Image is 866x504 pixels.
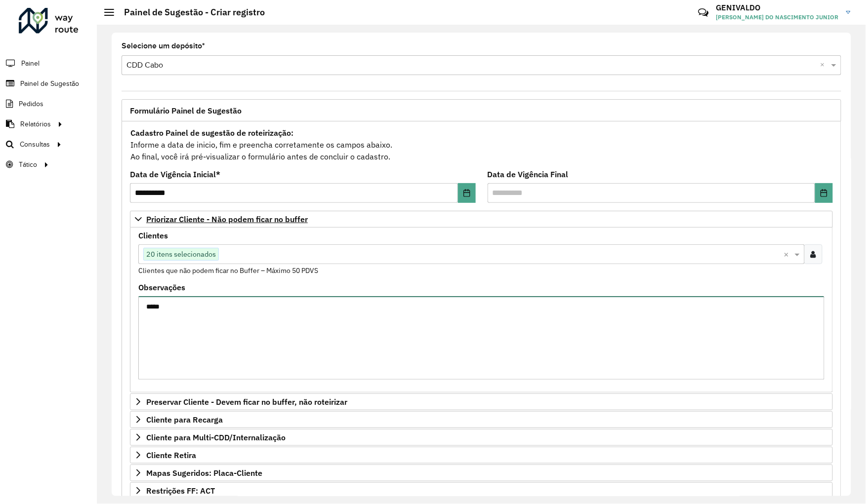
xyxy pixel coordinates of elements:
span: Clear all [821,59,829,71]
strong: Cadastro Painel de sugestão de roteirização: [130,128,293,138]
a: Mapas Sugeridos: Placa-Cliente [130,465,833,481]
label: Data de Vigência Final [488,168,569,180]
a: Cliente Retira [130,447,833,464]
span: Cliente para Multi-CDD/Internalização [146,433,286,441]
span: Cliente Retira [146,451,196,459]
span: Relatórios [20,119,51,129]
small: Clientes que não podem ficar no Buffer – Máximo 50 PDVS [138,266,318,275]
span: Painel de Sugestão [20,78,79,89]
span: Restrições FF: ACT [146,487,215,495]
label: Observações [138,281,185,293]
label: Data de Vigência Inicial [130,168,220,180]
span: Consultas [20,139,50,150]
span: Pedidos [19,99,43,109]
label: Selecione um depósito [122,40,205,52]
a: Contato Rápido [693,2,714,23]
span: Preservar Cliente - Devem ficar no buffer, não roteirizar [146,398,347,406]
span: [PERSON_NAME] DO NASCIMENTO JUNIOR [716,13,839,22]
h3: GENIVALDO [716,3,839,12]
h2: Painel de Sugestão - Criar registro [114,7,265,18]
div: Informe a data de inicio, fim e preencha corretamente os campos abaixo. Ao final, você irá pré-vi... [130,126,833,163]
span: Cliente para Recarga [146,416,223,424]
span: Formulário Painel de Sugestão [130,107,242,115]
div: Priorizar Cliente - Não podem ficar no buffer [130,228,833,392]
a: Cliente para Recarga [130,411,833,428]
span: Priorizar Cliente - Não podem ficar no buffer [146,215,308,223]
span: Clear all [784,248,792,260]
a: Preservar Cliente - Devem ficar no buffer, não roteirizar [130,393,833,410]
a: Cliente para Multi-CDD/Internalização [130,429,833,446]
span: Tático [19,159,37,170]
button: Choose Date [815,183,833,203]
a: Restrições FF: ACT [130,482,833,499]
a: Priorizar Cliente - Não podem ficar no buffer [130,211,833,228]
span: Mapas Sugeridos: Placa-Cliente [146,469,262,477]
span: Painel [21,58,40,69]
label: Clientes [138,230,168,241]
span: 20 itens selecionados [144,248,218,260]
button: Choose Date [458,183,476,203]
